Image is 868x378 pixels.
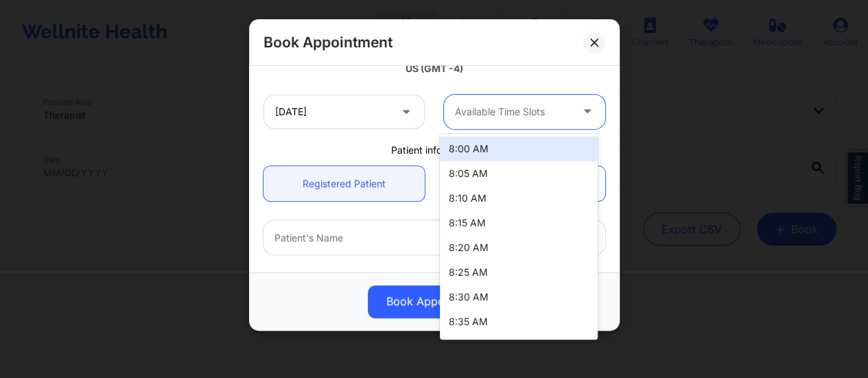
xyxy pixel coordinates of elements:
[263,62,605,75] div: US (GMT -4)
[263,95,425,129] input: MM/DD/YYYY
[440,211,598,235] div: 8:15 AM
[440,334,598,359] div: 8:40 AM
[440,285,598,309] div: 8:30 AM
[263,166,425,201] a: Registered Patient
[254,143,615,157] div: Patient information:
[368,285,501,318] button: Book Appointment
[440,260,598,285] div: 8:25 AM
[440,186,598,211] div: 8:10 AM
[444,166,605,201] a: Not Registered Patient
[263,33,392,51] h2: Book Appointment
[440,161,598,186] div: 8:05 AM
[440,235,598,260] div: 8:20 AM
[440,309,598,334] div: 8:35 AM
[440,137,598,161] div: 8:00 AM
